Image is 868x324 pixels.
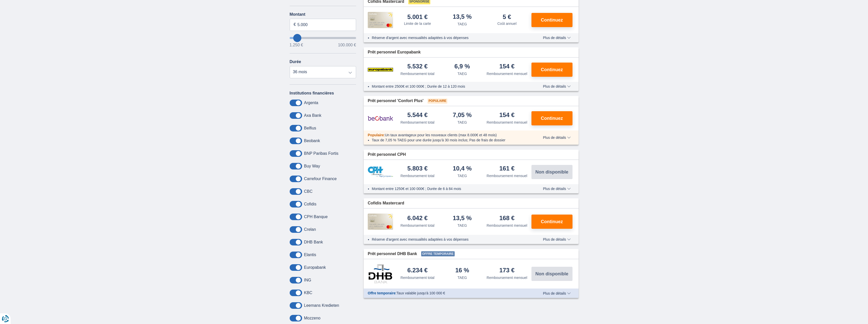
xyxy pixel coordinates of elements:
span: Plus de détails [543,238,570,241]
label: Axa Bank [304,113,321,118]
div: TAEG [457,71,467,76]
li: Montant entre 2500€ et 100 000€ ; Durée de 12 à 120 mois [372,84,528,89]
label: Buy Way [304,164,320,168]
div: : [364,132,532,138]
button: Plus de détails [539,187,574,191]
label: Leemans Kredieten [304,303,339,308]
span: Prêt personnel CPH [368,152,406,158]
li: Réserve d'argent avec mensualités adaptées à vos dépenses [372,237,528,242]
span: Prêt personnel Europabank [368,49,421,55]
label: Crelan [304,227,316,232]
label: Elantis [304,253,316,257]
label: Beobank [304,139,320,143]
span: Continuez [541,67,563,72]
label: ING [304,278,311,282]
div: Coût annuel [497,21,516,26]
label: Institutions financières [290,91,334,96]
label: CBC [304,189,313,194]
img: pret personnel Beobank [368,112,393,125]
button: Non disponible [531,165,572,179]
span: Plus de détails [543,136,570,139]
div: 6,9 % [454,63,470,70]
div: 5 € [503,14,511,20]
label: CPH Banque [304,215,328,219]
div: 10,4 % [453,165,472,172]
img: pret personnel DHB Bank [368,264,393,283]
div: Remboursement mensuel [487,173,527,178]
span: Plus de détails [543,292,570,295]
div: 7,05 % [453,112,472,119]
img: pret personnel Europabank [368,63,393,76]
div: Remboursement mensuel [487,223,527,228]
span: Offre temporaire [368,291,396,295]
div: Remboursement total [400,71,434,76]
span: Cofidis Mastercard [368,200,404,206]
div: TAEG [457,22,467,27]
li: Montant entre 1250€ et 100 000€ ; Durée de 6 à 84 mois [372,186,528,191]
div: 5.532 € [407,63,428,70]
div: TAEG [457,120,467,125]
span: 1.250 € [290,43,303,47]
button: Continuez [531,63,572,77]
span: Continuez [541,18,563,22]
div: 168 € [499,215,514,222]
div: 173 € [499,267,514,274]
div: Remboursement mensuel [487,120,527,125]
li: Taux de 7,05 % TAEG pour une durée jusqu’à 30 mois inclus; Pas de frais de dossier [372,138,528,143]
label: DHB Bank [304,240,323,244]
span: Prêt personnel DHB Bank [368,251,417,257]
div: Remboursement total [400,223,434,228]
div: : [364,291,532,296]
div: 5.803 € [407,165,428,172]
button: Plus de détails [539,36,574,40]
div: 154 € [499,63,514,70]
input: wantToBorrow [290,37,356,39]
span: Populaire [368,133,384,137]
label: Argenta [304,101,318,105]
button: Plus de détails [539,136,574,140]
span: Un taux avantageux pour les nouveaux clients (max 8.000€ et 48 mois) [385,133,497,137]
div: TAEG [457,173,467,178]
button: Continuez [531,111,572,125]
button: Non disponible [531,267,572,281]
img: pret personnel Cofidis CC [368,12,393,28]
span: Continuez [541,116,563,121]
div: 13,5 % [453,215,472,222]
div: 5.544 € [407,112,428,119]
div: Remboursement mensuel [487,71,527,76]
div: TAEG [457,275,467,280]
label: Belfius [304,126,316,130]
span: Continuez [541,219,563,224]
img: pret personnel Cofidis CC [368,214,393,230]
label: BNP Paribas Fortis [304,151,339,156]
span: Plus de détails [543,85,570,88]
span: Prêt personnel 'Confort Plus' [368,98,423,104]
img: pret personnel CPH Banque [368,166,393,177]
span: Plus de détails [543,187,570,190]
span: Plus de détails [543,36,570,40]
label: Cofidis [304,202,317,206]
label: Carrefour Finance [304,177,337,181]
div: 6.234 € [407,267,428,274]
label: KBC [304,291,312,295]
span: 100.000 € [338,43,356,47]
span: Taux valable jusqu'à 100 000 € [397,291,445,295]
label: Mozzeno [304,316,321,320]
span: Offre temporaire [421,251,455,256]
div: 6.042 € [407,215,428,222]
label: Montant [290,12,356,17]
label: Durée [290,60,301,64]
div: 5.001 € [407,14,428,20]
button: Plus de détails [539,237,574,241]
span: Non disponible [535,170,568,174]
li: Réserve d'argent avec mensualités adaptées à vos dépenses [372,35,528,40]
div: Remboursement mensuel [487,275,527,280]
span: Populaire [428,99,447,104]
button: Continuez [531,13,572,27]
div: Remboursement total [400,173,434,178]
button: Continuez [531,215,572,229]
label: Europabank [304,265,326,270]
div: TAEG [457,223,467,228]
button: Plus de détails [539,84,574,88]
